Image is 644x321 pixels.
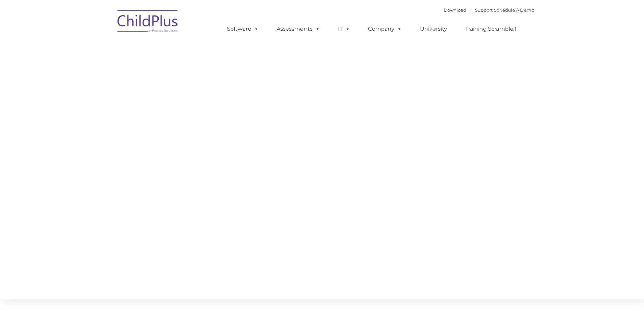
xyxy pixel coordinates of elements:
[268,22,325,35] a: Assessments
[113,5,181,39] img: ChildPlus by Procare Solutions
[441,7,531,13] font: |
[359,22,406,35] a: Company
[411,22,451,35] a: University
[455,22,520,35] a: Training Scramble!!
[441,7,464,13] a: Download
[491,7,531,13] a: Schedule A Demo
[219,22,264,35] a: Software
[472,7,490,13] a: Support
[329,22,355,35] a: IT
